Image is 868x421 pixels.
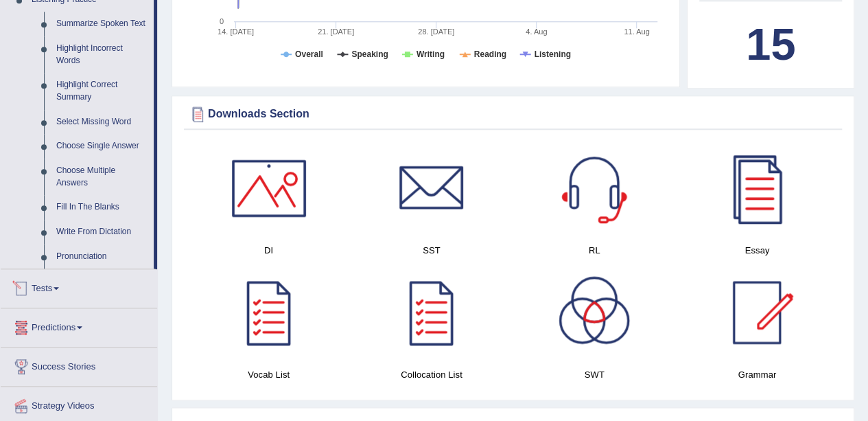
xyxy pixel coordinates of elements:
h4: RL [520,243,669,258]
h4: DI [194,243,343,258]
h4: Essay [683,243,832,258]
tspan: Speaking [351,49,388,59]
tspan: 28. [DATE] [418,27,454,36]
tspan: Listening [535,49,571,59]
tspan: 11. Aug [624,27,649,36]
text: 0 [220,17,224,25]
div: Downloads Section [187,104,838,124]
a: Success Stories [1,348,157,382]
h4: Grammar [683,367,832,382]
a: Choose Single Answer [50,134,154,159]
a: Highlight Incorrect Words [50,36,154,73]
h4: Vocab List [194,367,343,382]
tspan: 21. [DATE] [318,27,354,36]
a: Choose Multiple Answers [50,159,154,195]
tspan: 4. Aug [526,27,547,36]
tspan: 14. [DATE] [218,27,254,36]
tspan: Writing [417,49,445,59]
a: Write From Dictation [50,220,154,244]
tspan: Overall [295,49,323,59]
a: Highlight Correct Summary [50,73,154,109]
a: Summarize Spoken Text [50,12,154,36]
a: Select Missing Word [50,110,154,135]
a: Pronunciation [50,244,154,269]
a: Tests [1,269,157,304]
a: Strategy Videos [1,387,157,421]
b: 15 [746,19,795,69]
h4: SWT [520,367,669,382]
tspan: Reading [474,49,506,59]
a: Fill In The Blanks [50,195,154,220]
h4: Collocation List [357,367,506,382]
a: Predictions [1,308,157,343]
h4: SST [357,243,506,258]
